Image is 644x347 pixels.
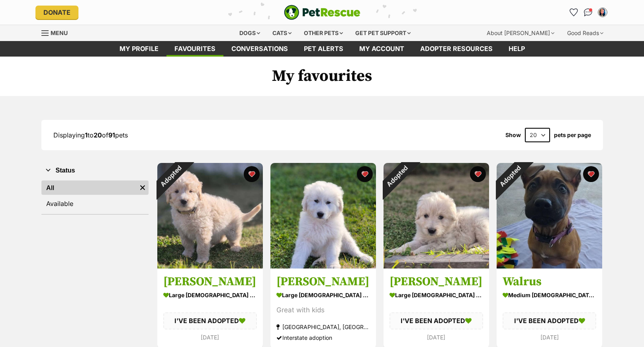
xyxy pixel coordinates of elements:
a: Menu [41,25,73,39]
a: Favourites [568,6,580,19]
button: favourite [470,166,486,182]
span: Show [505,132,521,138]
div: [DATE] [163,332,257,343]
div: I'VE BEEN ADOPTED [503,313,596,329]
img: Ernie [157,163,263,269]
div: Cats [267,25,297,41]
a: Donate [35,6,78,19]
a: Remove filter [137,180,149,195]
ul: Account quick links [568,6,609,19]
div: Good Reads [562,25,609,41]
a: All [41,180,137,195]
div: Dogs [234,25,266,41]
img: SY Ho profile pic [599,8,607,16]
a: Adopted [497,262,602,270]
h3: [PERSON_NAME] [163,274,257,290]
div: Get pet support [350,25,416,41]
div: I'VE BEEN ADOPTED [390,313,483,329]
img: logo-e224e6f780fb5917bec1dbf3a21bbac754714ae5b6737aabdf751b685950b380.svg [284,5,360,20]
button: Status [41,165,149,176]
img: Clarissa [270,163,376,269]
button: My account [596,6,609,19]
div: Adopted [486,153,533,200]
div: large [DEMOGRAPHIC_DATA] Dog [276,290,370,301]
div: [DATE] [503,332,596,343]
a: Adopted [384,262,489,270]
div: large [DEMOGRAPHIC_DATA] Dog [163,290,257,301]
div: Interstate adoption [276,333,370,343]
label: pets per page [554,132,591,138]
strong: 20 [94,131,102,139]
a: My profile [112,41,166,57]
a: Favourites [166,41,223,57]
div: large [DEMOGRAPHIC_DATA] Dog [390,290,483,301]
img: Walrus [497,163,602,269]
div: medium [DEMOGRAPHIC_DATA] Dog [503,290,596,301]
div: Status [41,179,149,214]
button: favourite [357,166,373,182]
div: Adopted [373,153,420,200]
a: Adopted [157,262,263,270]
a: conversations [223,41,296,57]
a: Help [501,41,533,57]
div: Other pets [298,25,348,41]
span: Menu [51,29,68,36]
div: Adopted [147,153,194,200]
strong: 1 [85,131,88,139]
div: I'VE BEEN ADOPTED [163,313,257,329]
div: [DATE] [390,332,483,343]
h3: Walrus [503,274,596,290]
a: Available [41,196,149,211]
a: Conversations [582,6,595,19]
div: [GEOGRAPHIC_DATA], [GEOGRAPHIC_DATA] [276,322,370,333]
h3: [PERSON_NAME] [390,274,483,290]
h3: [PERSON_NAME] [276,274,370,290]
a: My account [351,41,412,57]
div: About [PERSON_NAME] [481,25,560,41]
button: favourite [583,166,599,182]
strong: 91 [108,131,115,139]
a: PetRescue [284,5,360,20]
a: Pet alerts [296,41,351,57]
button: favourite [244,166,260,182]
div: Great with kids [276,305,370,316]
a: Adopter resources [412,41,501,57]
span: Displaying to of pets [53,131,128,139]
img: Abby Cadabby [384,163,489,269]
img: chat-41dd97257d64d25036548639549fe6c8038ab92f7586957e7f3b1b290dea8141.svg [584,8,592,16]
